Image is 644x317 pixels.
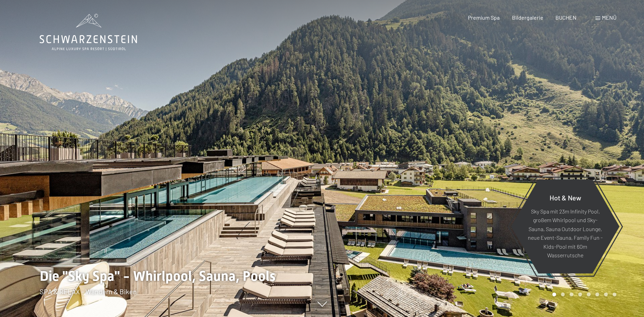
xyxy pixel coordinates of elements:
div: Carousel Page 3 [570,293,573,296]
a: Bildergalerie [512,14,543,21]
div: Carousel Pagination [550,293,616,296]
div: Carousel Page 7 [604,293,608,296]
div: Carousel Page 5 [587,293,591,296]
div: Carousel Page 2 [561,293,565,296]
div: Carousel Page 1 (Current Slide) [552,293,556,296]
p: Sky Spa mit 23m Infinity Pool, großem Whirlpool und Sky-Sauna, Sauna Outdoor Lounge, neue Event-S... [528,207,603,260]
div: Carousel Page 6 [595,293,599,296]
a: BUCHEN [555,14,576,21]
a: Premium Spa [468,14,500,21]
div: Carousel Page 8 [613,293,616,296]
span: Hot & New [550,193,581,201]
a: Hot & New Sky Spa mit 23m Infinity Pool, großem Whirlpool und Sky-Sauna, Sauna Outdoor Lounge, ne... [511,179,620,274]
span: Menü [602,14,616,21]
div: Carousel Page 4 [578,293,582,296]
